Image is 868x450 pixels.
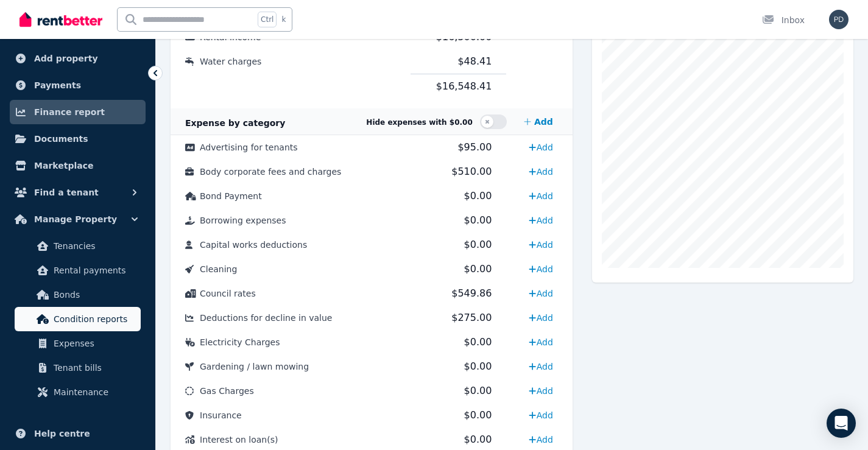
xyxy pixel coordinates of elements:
[10,127,146,151] a: Documents
[15,283,141,307] a: Bonds
[464,263,492,275] span: $0.00
[524,235,557,255] a: Add
[451,166,492,177] span: $510.00
[10,46,146,71] a: Add property
[54,287,136,302] span: Bonds
[15,307,141,331] a: Condition reports
[457,141,492,153] span: $95.00
[524,211,557,230] a: Add
[524,284,557,303] a: Add
[200,167,341,177] span: Body corporate fees and charges
[10,207,146,231] button: Manage Property
[200,191,262,201] span: Bond Payment
[524,308,557,328] a: Add
[15,331,141,356] a: Expenses
[366,118,472,127] span: Hide expenses with $0.00
[524,259,557,279] a: Add
[200,216,286,225] span: Borrowing expenses
[524,357,557,376] a: Add
[464,336,492,348] span: $0.00
[524,138,557,157] a: Add
[10,73,146,97] a: Payments
[464,434,492,445] span: $0.00
[10,153,146,178] a: Marketplace
[200,313,332,323] span: Deductions for decline in value
[451,287,492,299] span: $549.86
[524,186,557,206] a: Add
[524,406,557,425] a: Add
[34,51,98,66] span: Add property
[524,430,557,449] a: Add
[185,118,285,128] span: Expense by category
[34,105,105,119] span: Finance report
[200,142,298,152] span: Advertising for tenants
[10,421,146,446] a: Help centre
[200,435,278,445] span: Interest on loan(s)
[15,234,141,258] a: Tenancies
[34,185,99,200] span: Find a tenant
[464,409,492,421] span: $0.00
[54,263,136,278] span: Rental payments
[281,15,286,24] span: k
[436,80,492,92] span: $16,548.41
[200,362,309,371] span: Gardening / lawn mowing
[34,78,81,93] span: Payments
[15,258,141,283] a: Rental payments
[200,264,237,274] span: Cleaning
[258,12,277,27] span: Ctrl
[15,356,141,380] a: Tenant bills
[34,132,88,146] span: Documents
[464,360,492,372] span: $0.00
[200,240,307,250] span: Capital works deductions
[457,55,492,67] span: $48.41
[15,380,141,404] a: Maintenance
[10,180,146,205] button: Find a tenant
[451,312,492,323] span: $275.00
[200,57,261,66] span: Water charges
[54,312,136,326] span: Condition reports
[19,10,102,29] img: RentBetter
[34,158,93,173] span: Marketplace
[524,381,557,401] a: Add
[34,426,90,441] span: Help centre
[34,212,117,227] span: Manage Property
[524,332,557,352] a: Add
[464,385,492,396] span: $0.00
[54,336,136,351] span: Expenses
[464,190,492,202] span: $0.00
[54,360,136,375] span: Tenant bills
[519,110,558,134] a: Add
[200,337,280,347] span: Electricity Charges
[524,162,557,181] a: Add
[10,100,146,124] a: Finance report
[54,239,136,253] span: Tenancies
[762,14,805,26] div: Inbox
[464,239,492,250] span: $0.00
[54,385,136,399] span: Maintenance
[200,386,254,396] span: Gas Charges
[464,214,492,226] span: $0.00
[829,10,849,29] img: Paolo Del Monte
[200,289,256,298] span: Council rates
[200,410,242,420] span: Insurance
[827,409,856,438] div: Open Intercom Messenger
